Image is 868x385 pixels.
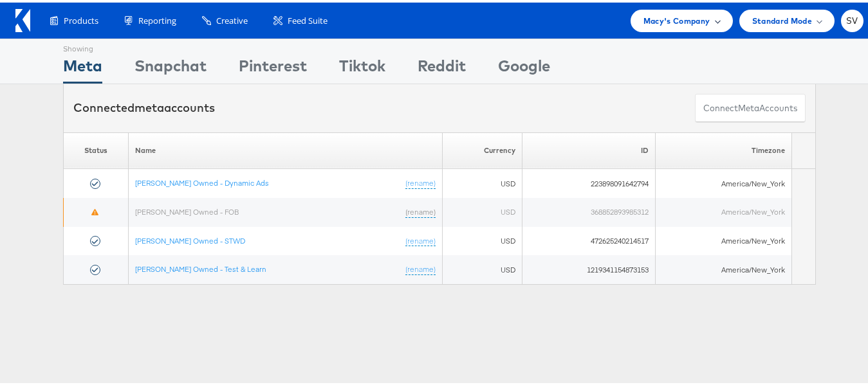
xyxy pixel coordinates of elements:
span: Macy's Company [643,12,710,25]
div: Pinterest [239,52,307,81]
span: Standard Mode [752,12,812,25]
div: Snapchat [134,52,207,81]
a: [PERSON_NAME] Owned - FOB [135,204,239,214]
th: Timezone [655,130,791,166]
th: Name [128,130,442,166]
div: Meta [63,52,102,81]
span: Reporting [138,12,176,24]
td: 368852893985312 [522,195,655,224]
th: Status [64,130,129,166]
td: 1219341154873153 [522,253,655,282]
td: America/New_York [655,224,791,253]
a: (rename) [405,262,436,273]
div: Showing [63,37,102,52]
span: Creative [216,12,248,24]
span: meta [134,98,164,112]
button: ConnectmetaAccounts [695,91,806,120]
a: (rename) [405,204,436,215]
div: Connected accounts [73,97,215,114]
td: USD [442,166,522,195]
div: Tiktok [339,52,385,81]
div: Reddit [418,52,466,81]
a: [PERSON_NAME] Owned - STWD [135,233,245,243]
span: meta [738,100,759,112]
span: Feed Suite [288,12,328,24]
span: SV [846,14,858,22]
th: ID [522,130,655,166]
td: USD [442,224,522,253]
a: [PERSON_NAME] Owned - Dynamic Ads [135,175,269,185]
a: [PERSON_NAME] Owned - Test & Learn [135,262,266,271]
span: Products [64,12,98,24]
div: Google [498,52,550,81]
th: Currency [442,130,522,166]
td: America/New_York [655,195,791,224]
a: (rename) [405,233,436,244]
td: America/New_York [655,166,791,195]
a: (rename) [405,175,436,186]
td: 472625240214517 [522,224,655,253]
td: USD [442,253,522,282]
td: USD [442,195,522,224]
td: 223898091642794 [522,166,655,195]
td: America/New_York [655,253,791,282]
